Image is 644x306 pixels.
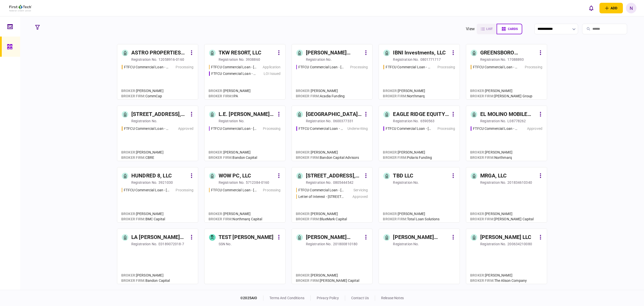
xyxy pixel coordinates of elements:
[386,126,431,131] div: FTFCU Commercial Loan - 26095 Kestrel Dr Evan Mills NY
[296,273,359,278] div: [PERSON_NAME]
[121,217,165,222] div: BMC Capital
[178,126,193,131] div: Approved
[292,229,373,284] a: [PERSON_NAME] COMMONS INVESTMENTS, LLCregistration no.201800810180Broker:[PERSON_NAME]broker firm...
[131,233,188,241] div: LA [PERSON_NAME] LLC.
[176,65,193,70] div: Processing
[527,126,542,131] div: Approved
[296,212,311,216] span: Broker :
[470,273,485,277] span: Broker :
[296,94,320,98] span: broker firm :
[209,94,251,99] div: IPA
[508,27,518,31] span: cards
[246,57,260,62] div: 3938860
[131,110,188,118] div: [STREET_ADDRESS], LLC
[209,150,223,154] span: Broker :
[383,150,398,154] span: Broker :
[296,89,311,93] span: Broker :
[263,188,280,193] div: Processing
[306,180,332,185] div: registration no.
[379,44,460,100] a: IBNI Investments, LLCregistration no.0801771717FTFCU Commercial Loan - 6 Uvalde Road Houston TX P...
[296,88,345,94] div: [PERSON_NAME]
[219,110,275,118] div: L.E. [PERSON_NAME] Properties Inc.
[240,295,263,301] div: © 2025 AIO
[121,278,170,283] div: Bandon Capital
[263,65,280,70] div: Application
[211,188,257,193] div: FTFCU Commercial Loan - 2203 Texas Parkway
[379,106,460,161] a: EAGLE RIDGE EQUITY LLCregistration no.6590563FTFCU Commercial Loan - 26095 Kestrel Dr Evan Mills ...
[333,180,353,185] div: 0805444542
[470,94,532,99] div: [PERSON_NAME] Group
[121,273,136,277] span: Broker :
[480,110,537,118] div: EL MOLINO MOBILE HOME PARK, LLC
[420,57,441,62] div: 0801771717
[470,89,485,93] span: Broker :
[131,49,188,57] div: ASTRO PROPERTIES LLC
[292,106,373,161] a: [GEOGRAPHIC_DATA] PASSAIC, LLCregistration no.0600377331FTFCU Commercial Loan - 325 Main Street L...
[383,217,407,221] span: broker firm :
[121,211,165,217] div: [PERSON_NAME]
[121,150,164,155] div: [PERSON_NAME]
[470,94,494,98] span: broker firm :
[306,233,362,241] div: [PERSON_NAME] COMMONS INVESTMENTS, LLC
[473,65,518,70] div: FTFCU Commercial Loan - 1770 Allens Circle Greensboro GA
[296,217,320,221] span: broker firm :
[131,172,172,180] div: HUNDRED 8, LLC
[480,241,506,247] div: registration no.
[470,150,512,155] div: [PERSON_NAME]
[383,155,432,160] div: Polaris Funding
[383,94,425,99] div: Northmarq
[292,44,373,100] a: [PERSON_NAME] Regency Partners LLCregistration no.FTFCU Commercial Loan - 6 Dunbar Rd Monticello ...
[306,110,362,118] div: [GEOGRAPHIC_DATA] PASSAIC, LLC
[121,94,164,99] div: CommCap
[131,118,157,124] div: registration no.
[317,296,339,300] a: privacy policy
[209,211,262,217] div: [PERSON_NAME]
[219,180,245,185] div: registration no.
[209,156,233,160] span: broker firm :
[333,241,358,247] div: 201800810180
[393,57,419,62] div: registration no.
[470,211,534,217] div: [PERSON_NAME]
[209,89,223,93] span: Broker :
[507,180,532,185] div: 201834610340
[437,126,455,131] div: Processing
[219,172,251,180] div: WOW PC, LLC
[420,118,435,124] div: 6590563
[480,233,531,241] div: [PERSON_NAME] LLC
[470,217,494,221] span: broker firm :
[219,118,245,124] div: registration no.
[470,88,532,94] div: [PERSON_NAME]
[393,241,419,247] div: registration no.
[219,49,261,57] div: TKW RESORT, LLC
[306,49,362,57] div: [PERSON_NAME] Regency Partners LLC
[296,273,311,277] span: Broker :
[383,217,439,222] div: Total Loan Solutions
[470,279,494,283] span: broker firm :
[121,88,164,94] div: [PERSON_NAME]
[437,65,455,70] div: Processing
[480,180,506,185] div: registration no.
[298,65,344,70] div: FTFCU Commercial Loan - 6 Dunbar Rd Monticello NY
[124,65,169,70] div: FTFCU Commercial Loan - 1650 S Carbon Ave Price UT
[470,155,512,160] div: Northmarq
[383,88,425,94] div: [PERSON_NAME]
[296,217,347,222] div: BlueMark Capital
[158,180,173,185] div: 3921030
[117,167,198,223] a: HUNDRED 8, LLCregistration no.3921030FTFCU Commercial Loan - 3969 Morse Crossing ColumbusProcessi...
[306,241,332,247] div: registration no.
[470,150,485,154] span: Broker :
[131,57,157,62] div: registration no.
[296,94,345,99] div: Acadia Funding
[121,212,136,216] span: Broker :
[219,241,232,247] div: SSN no.
[470,273,527,278] div: [PERSON_NAME]
[204,167,286,223] a: WOW PC, LLCregistration no.5712384-0160FTFCU Commercial Loan - 2203 Texas ParkwayProcessingBroker...
[209,155,257,160] div: Bandon Capital
[299,126,344,131] div: FTFCU Commercial Loan - 325 Main Street Little Ferry NJ
[507,241,532,247] div: 200634210080
[121,150,136,154] span: Broker :
[477,24,497,34] button: list
[470,212,485,216] span: Broker :
[470,156,494,160] span: broker firm :
[298,188,344,193] div: FTFCU Commercial Loan - 8401 Chagrin Road Bainbridge Townshi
